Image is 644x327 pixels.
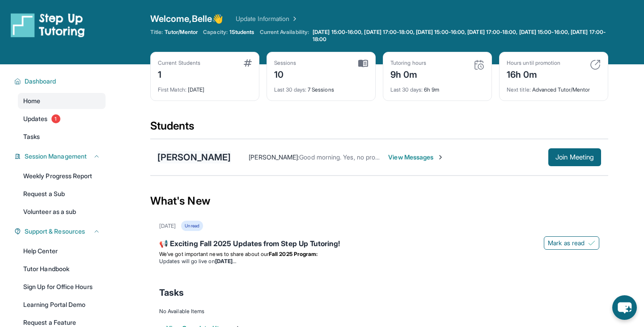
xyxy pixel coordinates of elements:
div: 1 [158,67,200,81]
strong: [DATE] [215,258,236,264]
button: Session Management [21,152,100,161]
div: No Available Items [159,308,599,315]
button: Join Meeting [548,148,601,166]
div: Current Students [158,59,200,67]
div: 6h 9m [390,81,484,93]
span: We’ve got important news to share about our [159,251,269,257]
span: Dashboard [25,77,56,86]
img: card [358,59,368,67]
div: 16h 0m [507,67,560,81]
a: Update Information [236,14,298,23]
span: Session Management [25,152,87,161]
strong: Fall 2025 Program: [269,251,318,257]
span: 1 [51,114,60,123]
button: chat-button [612,295,637,320]
button: Dashboard [21,77,100,86]
a: Tutor Handbook [18,261,106,277]
a: Tasks [18,129,106,145]
div: [PERSON_NAME] [157,151,231,163]
div: Tutoring hours [390,59,426,67]
span: Home [23,96,40,105]
span: Good morning. Yes, no problem. [299,153,390,161]
li: Updates will go live on [159,258,599,265]
a: Weekly Progress Report [18,168,106,184]
div: Students [150,119,608,138]
div: Unread [181,221,203,231]
button: Mark as read [544,236,599,250]
span: View Messages [388,153,444,162]
a: Volunteer as a sub [18,204,106,220]
img: logo [11,13,85,38]
span: Mark as read [548,239,585,247]
a: Request a Sub [18,186,106,202]
div: Hours until promotion [507,59,560,67]
img: card [244,59,252,67]
span: Last 30 days : [274,86,306,93]
a: Home [18,93,106,109]
span: Welcome, Belle 👋 [150,13,223,25]
div: Sessions [274,59,297,67]
div: 📢 Exciting Fall 2025 Updates from Step Up Tutoring! [159,238,599,251]
div: 9h 0m [390,67,426,81]
div: 7 Sessions [274,81,368,93]
span: Tasks [23,132,40,141]
span: [PERSON_NAME] : [249,153,299,161]
img: Chevron-Right [437,154,444,161]
div: Advanced Tutor/Mentor [507,81,601,93]
span: Current Availability: [260,29,309,43]
span: [DATE] 15:00-16:00, [DATE] 17:00-18:00, [DATE] 15:00-16:00, [DATE] 17:00-18:00, [DATE] 15:00-16:0... [313,29,606,43]
div: 10 [274,67,297,81]
span: Capacity: [203,29,228,36]
img: card [590,59,601,70]
a: Help Center [18,243,106,259]
a: Sign Up for Office Hours [18,279,106,295]
div: [DATE] [159,222,176,230]
img: Mark as read [588,239,595,247]
div: What's New [150,181,608,221]
span: Title: [150,29,163,36]
span: Last 30 days : [390,86,423,93]
a: Learning Portal Demo [18,297,106,313]
span: Next title : [507,86,531,93]
a: [DATE] 15:00-16:00, [DATE] 17:00-18:00, [DATE] 15:00-16:00, [DATE] 17:00-18:00, [DATE] 15:00-16:0... [311,29,608,43]
button: Support & Resources [21,227,100,236]
span: Tasks [159,286,184,299]
span: Updates [23,114,48,123]
img: Chevron Right [289,14,298,23]
a: Updates1 [18,111,106,127]
span: 1 Students [229,29,254,36]
img: card [474,59,484,70]
span: Support & Resources [25,227,85,236]
span: Join Meeting [555,155,594,160]
span: First Match : [158,86,186,93]
span: Tutor/Mentor [165,29,198,36]
div: [DATE] [158,81,252,93]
